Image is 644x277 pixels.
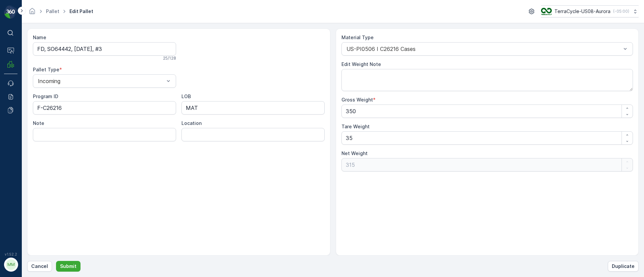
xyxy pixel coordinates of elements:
label: Location [181,120,202,126]
p: Submit [60,263,76,270]
label: Name [33,34,46,40]
p: 25 / 128 [163,56,176,61]
a: Pallet [46,8,59,14]
img: image_ci7OI47.png [541,8,552,15]
div: MM [6,259,16,270]
button: Submit [56,261,80,272]
span: v 1.52.2 [4,252,17,256]
p: Cancel [31,263,48,270]
button: Duplicate [608,261,639,272]
button: Cancel [27,261,52,272]
p: ( -05:00 ) [613,9,629,14]
button: TerraCycle-US08-Aurora(-05:00) [541,5,639,17]
label: Net Weight [341,150,368,156]
label: Note [33,120,44,126]
label: Program ID [33,93,58,99]
span: Edit Pallet [68,8,95,15]
label: LOB [181,93,191,99]
p: TerraCycle-US08-Aurora [554,8,610,15]
label: Edit Weight Note [341,61,381,67]
p: Duplicate [612,263,635,270]
label: Gross Weight [341,97,373,102]
a: Homepage [29,10,36,16]
img: logo [4,5,17,19]
label: Pallet Type [33,67,59,72]
label: Material Type [341,34,374,40]
button: MM [4,258,17,272]
label: Tare Weight [341,124,370,129]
